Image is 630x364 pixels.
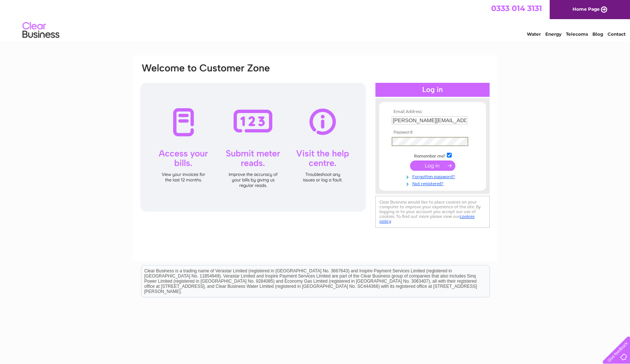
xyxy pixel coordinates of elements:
[545,31,561,37] a: Energy
[375,196,490,228] div: Clear Business would like to place cookies on your computer to improve your experience of the sit...
[592,31,603,37] a: Blog
[410,160,455,171] input: Submit
[491,4,542,13] a: 0333 014 3131
[390,130,475,135] th: Password:
[566,31,588,37] a: Telecoms
[392,180,475,187] a: Not registered?
[392,173,475,180] a: Forgotten password?
[608,31,626,37] a: Contact
[379,214,475,224] a: cookies policy
[390,152,475,159] td: Remember me?
[22,19,60,42] img: logo.png
[141,4,490,36] div: Clear Business is a trading name of Verastar Limited (registered in [GEOGRAPHIC_DATA] No. 3667643...
[527,31,541,37] a: Water
[390,109,475,114] th: Email Address:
